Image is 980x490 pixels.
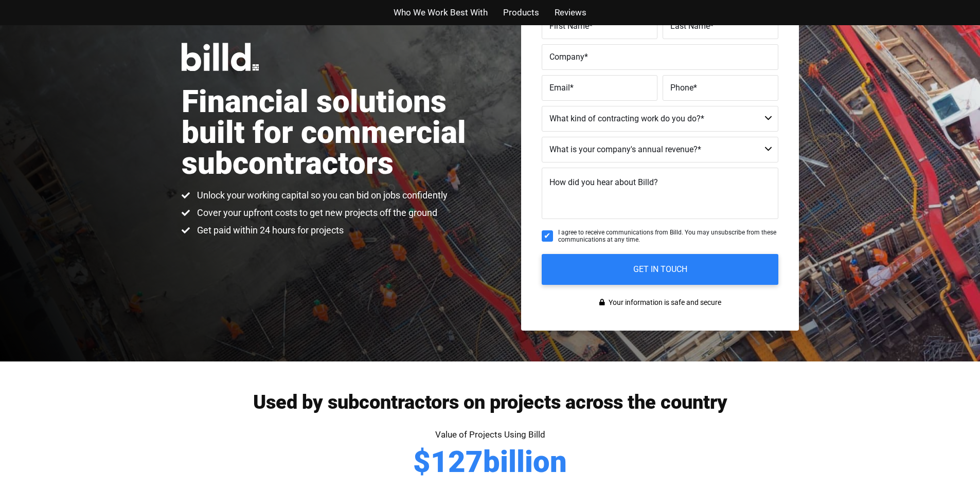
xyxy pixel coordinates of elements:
span: Email [549,82,570,92]
span: Phone [670,82,693,92]
span: Get paid within 24 hours for projects [194,224,344,237]
h2: Used by subcontractors on projects across the country [182,392,799,412]
span: Unlock your working capital so you can bid on jobs confidently [194,189,448,202]
span: billion [483,447,567,477]
span: How did you hear about Billd? [549,177,658,187]
span: First Name [549,21,589,30]
span: Cover your upfront costs to get new projects off the ground [194,207,437,219]
a: Reviews [555,5,586,20]
span: $ [413,447,431,477]
span: Company [549,51,584,61]
input: I agree to receive communications from Billd. You may unsubscribe from these communications at an... [542,230,553,242]
span: Value of Projects Using Billd [435,429,545,440]
h1: Financial solutions built for commercial subcontractors [182,86,490,179]
span: Your information is safe and secure [606,295,721,310]
a: Products [503,5,539,20]
a: Who We Work Best With [394,5,488,20]
span: I agree to receive communications from Billd. You may unsubscribe from these communications at an... [558,229,778,244]
span: 127 [431,447,483,477]
input: GET IN TOUCH [542,254,778,285]
span: Last Name [670,21,710,30]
